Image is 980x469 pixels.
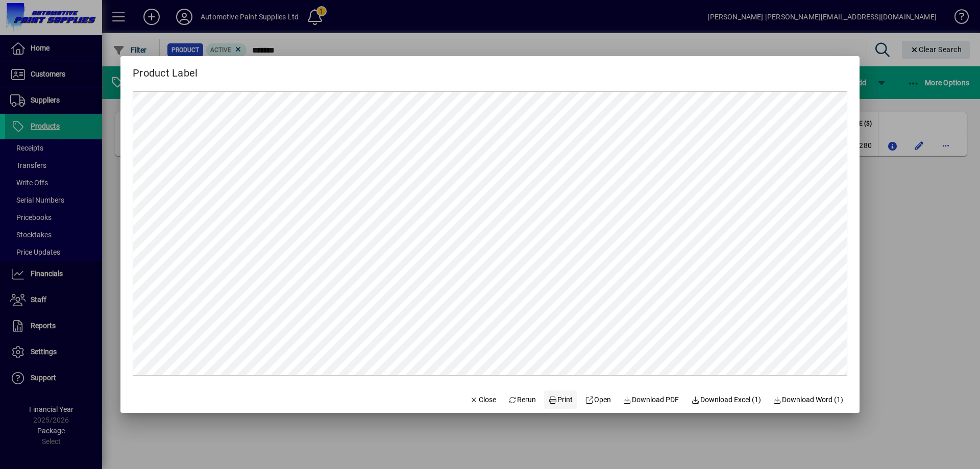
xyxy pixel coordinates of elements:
[470,394,496,405] span: Close
[619,390,683,409] a: Download PDF
[773,394,844,405] span: Download Word (1)
[544,390,577,409] button: Print
[691,394,761,405] span: Download Excel (1)
[687,390,765,409] button: Download Excel (1)
[548,394,573,405] span: Print
[769,390,848,409] button: Download Word (1)
[585,394,611,405] span: Open
[508,394,536,405] span: Rerun
[581,390,615,409] a: Open
[623,394,679,405] span: Download PDF
[120,56,210,81] h2: Product Label
[465,390,500,409] button: Close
